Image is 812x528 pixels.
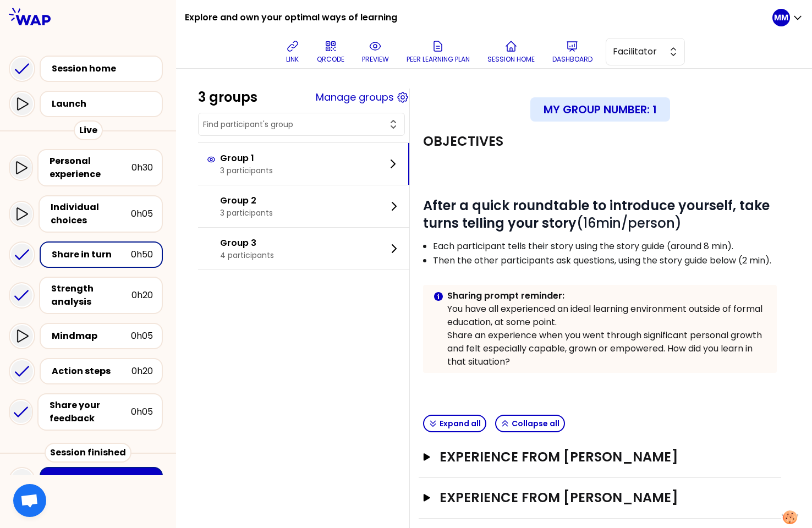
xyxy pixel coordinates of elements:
[423,415,486,432] button: Expand all
[220,152,273,165] p: Group 1
[487,55,535,64] p: Session home
[440,489,740,507] h3: Experience from [PERSON_NAME]
[52,474,157,487] div: Dashboard
[50,399,131,425] div: Share your feedback
[198,89,257,106] div: 3 groups
[51,201,131,227] div: Individual choices
[45,443,131,463] div: Session finished
[220,250,274,261] p: 4 participants
[131,248,153,261] div: 0h50
[13,484,46,517] div: Ouvrir le chat
[447,302,768,369] p: You have all experienced an ideal learning environment outside of formal education, at some point...
[131,405,153,419] div: 0h05
[402,35,474,68] button: Peer learning plan
[433,240,776,253] p: Each participant tells their story using the story guide (around 8 min).
[774,12,788,23] p: MM
[433,254,776,267] p: Then the other participants ask questions, using the story guide below (2 min).
[131,207,153,221] div: 0h05
[220,207,273,218] p: 3 participants
[316,90,394,105] button: Manage groups
[52,97,157,111] div: Launch
[423,448,777,466] button: Experience from [PERSON_NAME]
[317,55,344,64] p: QRCODE
[203,119,387,130] input: Find participant's group
[483,35,539,68] button: Session home
[362,55,389,64] p: preview
[51,282,131,309] div: Strength analysis
[548,35,597,68] button: Dashboard
[286,55,299,64] p: link
[52,329,131,343] div: Mindmap
[423,489,777,507] button: Experience from [PERSON_NAME]
[423,196,773,232] span: (16min/person)
[606,38,685,65] button: Facilitator
[613,45,662,58] span: Facilitator
[131,289,153,302] div: 0h20
[52,365,131,378] div: Action steps
[50,155,131,181] div: Personal experience
[131,329,153,343] div: 0h05
[447,289,564,302] strong: Sharing prompt reminder:
[220,237,274,250] p: Group 3
[74,120,103,140] div: Live
[495,415,565,432] button: Collapse all
[312,35,349,68] button: QRCODE
[52,62,157,75] div: Session home
[423,133,503,150] h2: Objectives
[423,196,773,232] strong: After a quick roundtable to introduce yourself, take turns telling your story
[772,9,803,26] button: MM
[131,161,153,174] div: 0h30
[131,365,153,378] div: 0h20
[358,35,393,68] button: preview
[440,448,740,466] h3: Experience from [PERSON_NAME]
[552,55,592,64] p: Dashboard
[52,248,131,261] div: Share in turn
[282,35,304,68] button: link
[407,55,470,64] p: Peer learning plan
[220,194,273,207] p: Group 2
[220,165,273,176] p: 3 participants
[530,97,670,122] div: My group number: 1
